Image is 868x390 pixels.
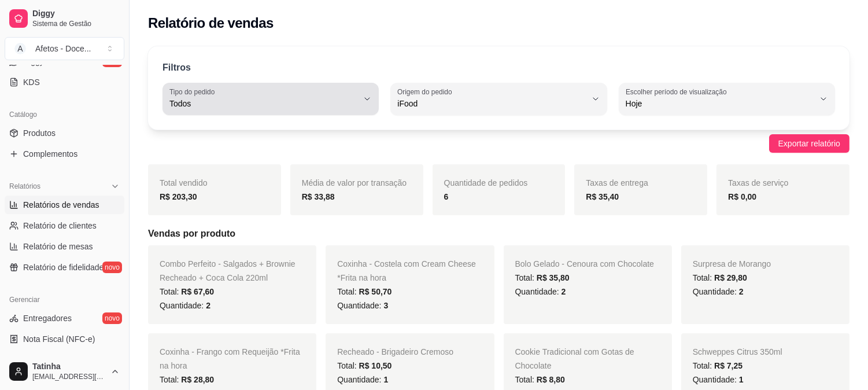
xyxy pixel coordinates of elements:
[444,178,528,187] span: Quantidade de pedidos
[9,182,40,191] span: Relatórios
[160,192,197,201] strong: R$ 203,30
[728,178,788,187] span: Taxas de serviço
[5,290,124,309] div: Gerenciar
[693,361,743,370] span: Total:
[169,98,358,109] span: Todos
[5,330,124,348] a: Nota Fiscal (NFC-e)
[515,347,634,370] span: Cookie Tradicional com Gotas de Chocolate
[337,361,391,370] span: Total:
[148,227,849,241] h5: Vendas por produto
[693,259,771,268] span: Surpresa de Morango
[181,287,214,296] span: R$ 67,60
[5,237,124,256] a: Relatório de mesas
[148,14,274,32] h2: Relatório de vendas
[23,333,95,345] span: Nota Fiscal (NFC-e)
[160,375,214,384] span: Total:
[714,361,743,370] span: R$ 7,25
[5,196,124,214] a: Relatórios de vendas
[515,259,654,268] span: Bolo Gelado - Cenoura com Chocolate
[728,192,756,201] strong: R$ 0,00
[778,137,840,150] span: Exportar relatório
[5,145,124,163] a: Complementos
[23,241,93,252] span: Relatório de mesas
[359,361,392,370] span: R$ 10,50
[169,87,219,97] label: Tipo do pedido
[390,83,607,115] button: Origem do pedidoiFood
[5,258,124,277] a: Relatório de fidelidadenovo
[181,375,214,384] span: R$ 28,80
[32,362,106,372] span: Tatinha
[693,273,747,282] span: Total:
[397,98,586,109] span: iFood
[32,19,120,28] span: Sistema de Gestão
[32,9,120,19] span: Diggy
[302,192,335,201] strong: R$ 33,88
[383,375,388,384] span: 1
[23,148,77,160] span: Complementos
[162,83,379,115] button: Tipo do pedidoTodos
[160,347,300,370] span: Coxinha - Frango com Requeijão *Frita na hora
[515,375,565,384] span: Total:
[769,134,849,153] button: Exportar relatório
[23,312,72,324] span: Entregadores
[693,347,782,356] span: Schweppes Citrus 350ml
[337,259,476,282] span: Coxinha - Costela com Cream Cheese *Frita na hora
[337,301,388,310] span: Quantidade:
[5,351,124,369] a: Controle de caixa
[537,375,565,384] span: R$ 8,80
[14,43,26,54] span: A
[515,287,566,296] span: Quantidade:
[5,124,124,142] a: Produtos
[5,216,124,235] a: Relatório de clientes
[537,273,570,282] span: R$ 35,80
[626,98,814,109] span: Hoje
[23,76,40,88] span: KDS
[515,273,570,282] span: Total:
[444,192,449,201] strong: 6
[206,301,210,310] span: 2
[739,375,744,384] span: 1
[586,178,648,187] span: Taxas de entrega
[23,220,97,231] span: Relatório de clientes
[5,37,124,60] button: Select a team
[562,287,566,296] span: 2
[32,372,106,381] span: [EMAIL_ADDRESS][DOMAIN_NAME]
[160,287,214,296] span: Total:
[5,358,124,385] button: Tatinha[EMAIL_ADDRESS][DOMAIN_NAME]
[162,61,191,75] p: Filtros
[586,192,619,201] strong: R$ 35,40
[5,5,124,32] a: DiggySistema de Gestão
[160,259,296,282] span: Combo Perfeito - Salgados + Brownie Recheado + Coca Cola 220ml
[693,287,744,296] span: Quantidade:
[383,301,388,310] span: 3
[23,262,104,273] span: Relatório de fidelidade
[714,273,747,282] span: R$ 29,80
[359,287,392,296] span: R$ 50,70
[397,87,456,97] label: Origem do pedido
[5,73,124,91] a: KDS
[160,301,210,310] span: Quantidade:
[337,375,388,384] span: Quantidade:
[5,309,124,328] a: Entregadoresnovo
[5,105,124,124] div: Catálogo
[693,375,744,384] span: Quantidade:
[337,287,391,296] span: Total:
[619,83,835,115] button: Escolher período de visualizaçãoHoje
[160,178,208,187] span: Total vendido
[35,43,91,54] div: Afetos - Doce ...
[739,287,744,296] span: 2
[626,87,730,97] label: Escolher período de visualização
[23,127,56,139] span: Produtos
[23,199,99,211] span: Relatórios de vendas
[337,347,453,356] span: Recheado - Brigadeiro Cremoso
[302,178,407,187] span: Média de valor por transação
